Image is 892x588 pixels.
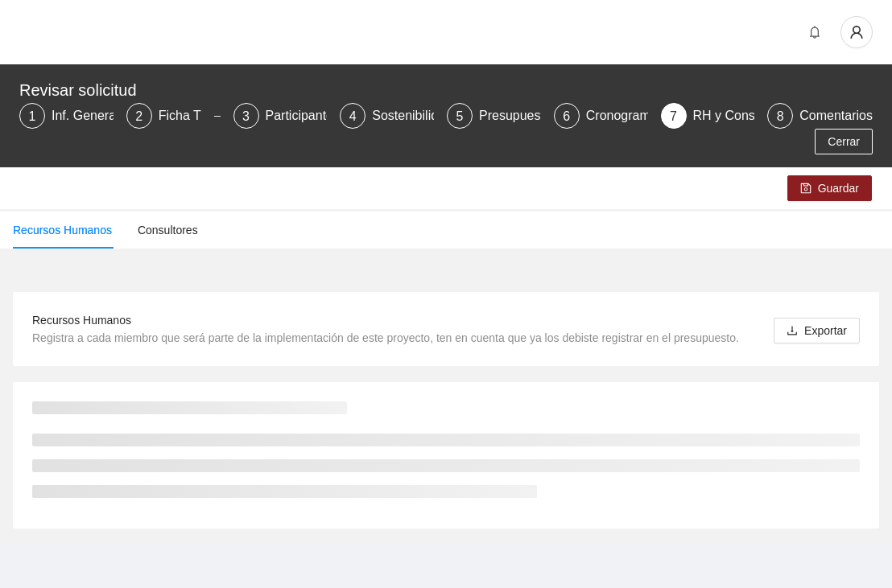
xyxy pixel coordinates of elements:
div: Comentarios [799,103,873,129]
span: bell [803,26,827,39]
div: 4Sostenibilidad [340,103,434,129]
span: user [841,25,872,39]
div: Participantes [266,103,353,129]
button: bell [802,19,828,45]
div: 8Comentarios [767,103,873,129]
span: 6 [563,109,570,123]
span: Cerrar [828,133,860,150]
span: 3 [242,109,250,123]
span: Recursos Humanos [32,314,131,327]
div: Presupuesto [479,103,564,129]
div: 2Ficha T [126,103,221,129]
span: Exportar [804,322,847,339]
div: Cronograma [586,103,671,129]
div: 6Cronograma [554,103,648,129]
div: 1Inf. General [19,103,114,129]
div: Sostenibilidad [372,103,465,129]
div: Consultores [138,221,198,239]
button: downloadExportar [774,318,860,343]
button: saveGuardar [787,175,872,201]
div: 3Participantes [233,103,328,129]
div: Ficha T [159,103,214,129]
div: 7RH y Consultores [661,103,755,129]
button: Cerrar [815,129,873,154]
span: save [800,183,811,195]
div: Recursos Humanos [13,221,112,239]
span: 2 [135,109,142,123]
span: download [787,325,798,338]
span: 7 [670,109,677,123]
span: 1 [29,109,36,123]
div: 5Presupuesto [447,103,541,129]
span: 4 [349,109,357,123]
span: 8 [777,109,784,123]
div: Revisar solicitud [19,77,863,103]
div: Inf. General [52,103,132,129]
span: Guardar [818,179,859,197]
span: 5 [456,109,464,123]
button: user [840,16,873,48]
div: RH y Consultores [693,103,807,129]
span: Registra a cada miembro que será parte de la implementación de este proyecto, ten en cuenta que y... [32,331,739,344]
